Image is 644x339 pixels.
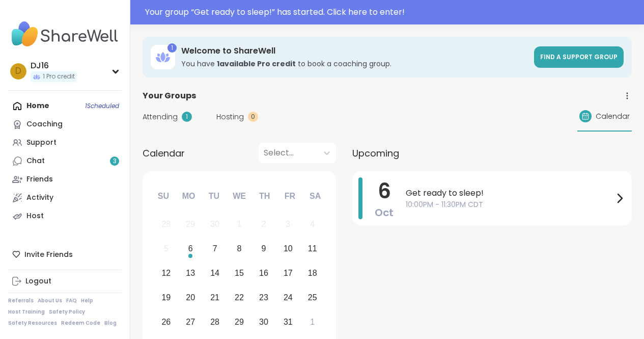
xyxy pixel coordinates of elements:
[228,185,250,207] div: We
[204,263,226,284] div: Choose Tuesday, October 14th, 2025
[308,242,317,255] div: 11
[235,266,244,280] div: 15
[301,214,323,236] div: Not available Saturday, October 4th, 2025
[26,211,44,221] div: Host
[155,214,177,236] div: Not available Sunday, September 28th, 2025
[167,43,177,53] div: 1
[204,311,226,333] div: Choose Tuesday, October 28th, 2025
[26,119,63,129] div: Coaching
[286,217,290,231] div: 3
[49,308,85,316] a: Safety Policy
[210,217,219,231] div: 30
[235,315,244,329] div: 29
[284,315,293,329] div: 31
[180,238,202,260] div: Choose Monday, October 6th, 2025
[15,65,21,78] span: D
[26,174,53,185] div: Friends
[534,46,624,68] a: Find a support group
[177,185,200,207] div: Mo
[181,59,528,69] h3: You have to book a coaching group.
[161,315,171,329] div: 26
[254,185,276,207] div: Th
[204,214,226,236] div: Not available Tuesday, September 30th, 2025
[308,266,317,280] div: 18
[277,286,299,308] div: Choose Friday, October 24th, 2025
[155,286,177,308] div: Choose Sunday, October 19th, 2025
[104,320,117,327] a: Blog
[229,311,250,333] div: Choose Wednesday, October 29th, 2025
[181,45,528,57] h3: Welcome to ShareWell
[66,297,77,304] a: FAQ
[284,242,293,255] div: 10
[253,238,275,260] div: Choose Thursday, October 9th, 2025
[25,276,51,286] div: Logout
[143,112,178,122] span: Attending
[248,112,258,122] div: 0
[26,156,45,166] div: Chat
[301,286,323,308] div: Choose Saturday, October 25th, 2025
[8,152,122,170] a: Chat3
[152,185,175,207] div: Su
[154,212,324,334] div: month 2025-10
[301,311,323,333] div: Choose Saturday, November 1st, 2025
[229,286,250,308] div: Choose Wednesday, October 22nd, 2025
[277,238,299,260] div: Choose Friday, October 10th, 2025
[284,266,293,280] div: 17
[308,291,317,304] div: 25
[204,286,226,308] div: Choose Tuesday, October 21st, 2025
[217,59,296,69] b: 1 available Pro credit
[203,185,225,207] div: Tu
[43,72,75,81] span: 1 Pro credit
[596,111,630,122] span: Calendar
[352,146,399,160] span: Upcoming
[26,138,57,148] div: Support
[8,207,122,225] a: Host
[145,6,638,18] div: Your group “ Get ready to sleep! ” has started. Click here to enter!
[81,297,93,304] a: Help
[284,291,293,304] div: 24
[210,266,219,280] div: 14
[253,263,275,284] div: Choose Thursday, October 16th, 2025
[210,291,219,304] div: 21
[540,53,618,61] span: Find a support group
[38,297,62,304] a: About Us
[259,266,268,280] div: 16
[406,187,613,199] span: Get ready to sleep!
[113,157,117,166] span: 3
[8,297,34,304] a: Referrals
[186,291,195,304] div: 20
[180,263,202,284] div: Choose Monday, October 13th, 2025
[8,189,122,207] a: Activity
[278,185,301,207] div: Fr
[253,286,275,308] div: Choose Thursday, October 23rd, 2025
[155,263,177,284] div: Choose Sunday, October 12th, 2025
[375,205,394,220] span: Oct
[277,311,299,333] div: Choose Friday, October 31st, 2025
[310,315,315,329] div: 1
[8,320,57,327] a: Safety Resources
[182,112,192,122] div: 1
[253,214,275,236] div: Not available Thursday, October 2nd, 2025
[237,217,242,231] div: 1
[161,291,171,304] div: 19
[261,217,266,231] div: 2
[8,134,122,152] a: Support
[186,315,195,329] div: 27
[277,214,299,236] div: Not available Friday, October 3rd, 2025
[8,170,122,189] a: Friends
[8,272,122,291] a: Logout
[155,238,177,260] div: Not available Sunday, October 5th, 2025
[216,112,244,122] span: Hosting
[301,263,323,284] div: Choose Saturday, October 18th, 2025
[210,315,219,329] div: 28
[186,217,195,231] div: 29
[143,146,185,160] span: Calendar
[259,315,268,329] div: 30
[253,311,275,333] div: Choose Thursday, October 30th, 2025
[406,199,613,210] span: 10:00PM - 11:30PM CDT
[180,214,202,236] div: Not available Monday, September 29th, 2025
[261,242,266,255] div: 9
[259,291,268,304] div: 23
[310,217,315,231] div: 4
[161,217,171,231] div: 28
